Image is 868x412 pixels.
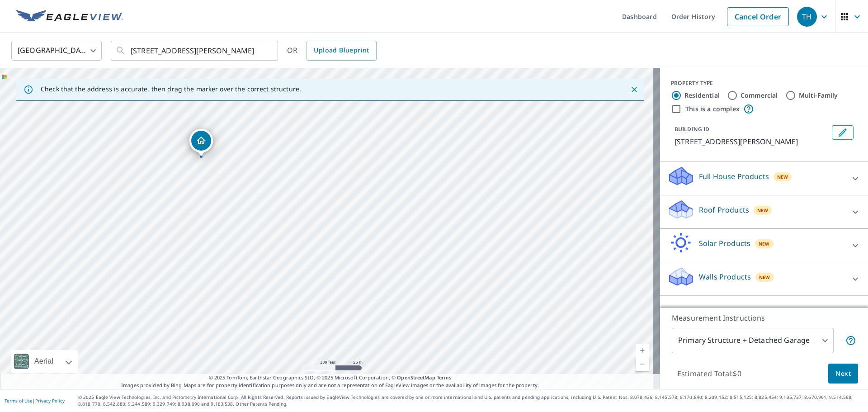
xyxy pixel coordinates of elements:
span: © 2025 TomTom, Earthstar Geographics SIO, © 2025 Microsoft Corporation, © [209,374,452,382]
span: New [777,173,788,180]
span: New [757,207,769,214]
div: Walls ProductsNew [667,266,861,292]
div: Aerial [32,350,56,373]
label: This is a complex [685,104,740,114]
div: Primary Structure + Detached Garage [672,328,834,353]
div: TH [797,7,817,27]
div: Full House ProductsNew [667,166,861,191]
a: Current Level 18, Zoom Out [636,357,649,371]
a: Upload Blueprint [307,41,376,61]
button: Next [828,364,858,384]
label: Commercial [741,91,778,100]
div: OR [287,41,377,61]
span: Next [835,368,851,379]
label: Residential [684,91,720,100]
a: Current Level 18, Zoom In [636,344,649,357]
div: PROPERTY TYPE [671,79,857,87]
a: Terms of Use [5,398,33,404]
div: Roof ProductsNew [667,199,861,225]
img: EV Logo [16,10,123,24]
span: Upload Blueprint [314,45,369,56]
p: Walls Products [699,271,751,282]
p: Solar Products [699,238,750,249]
p: Estimated Total: $0 [670,364,749,384]
p: Full House Products [699,171,769,182]
p: Measurement Instructions [672,313,856,323]
input: Search by address or latitude-longitude [131,38,259,63]
span: New [759,274,770,281]
a: Terms [437,374,452,381]
a: OpenStreetMap [397,374,435,381]
p: [STREET_ADDRESS][PERSON_NAME] [675,136,828,147]
p: Check that the address is accurate, then drag the marker over the correct structure. [41,85,301,93]
a: Privacy Policy [35,398,65,404]
button: Close [628,84,640,95]
label: Multi-Family [799,91,838,100]
p: | [5,398,65,403]
div: [GEOGRAPHIC_DATA] [11,38,102,63]
p: © 2025 Eagle View Technologies, Inc. and Pictometry International Corp. All Rights Reserved. Repo... [78,394,863,407]
div: Solar ProductsNew [667,232,861,258]
a: Cancel Order [727,7,789,26]
p: BUILDING ID [675,125,709,133]
div: Aerial [11,350,78,373]
p: Roof Products [699,204,749,215]
button: Edit building 1 [832,125,854,140]
span: New [759,240,770,247]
